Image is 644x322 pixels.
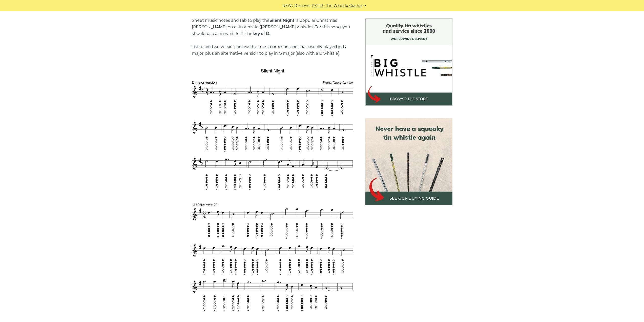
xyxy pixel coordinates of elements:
span: NEW: [282,3,293,9]
strong: Silent Night [269,18,295,23]
img: tin whistle buying guide [365,118,452,205]
img: BigWhistle Tin Whistle Store [365,18,452,106]
span: Discover [294,3,311,9]
a: PST10 - Tin Whistle Course [312,3,362,9]
strong: key of D [253,31,269,36]
p: Sheet music notes and tab to play the , a popular Christmas [PERSON_NAME] on a tin whistle ([PERS... [192,17,353,57]
img: Silent Night Tin Whistle Tab & Sheet Music [192,67,353,313]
